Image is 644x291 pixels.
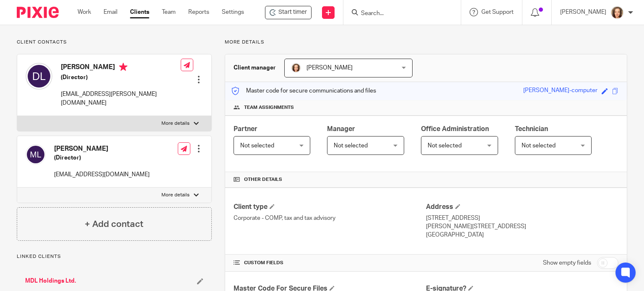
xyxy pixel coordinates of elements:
a: Reports [188,8,209,16]
h4: Address [426,203,618,211]
a: Email [104,8,117,16]
p: [STREET_ADDRESS] [426,214,618,222]
h4: CUSTOM FIELDS [234,260,426,266]
h4: [PERSON_NAME] [54,144,150,153]
span: Not selected [428,143,462,149]
h4: + Add contact [85,218,143,231]
h5: (Director) [54,154,150,162]
div: [PERSON_NAME]-computer [523,86,597,96]
span: Technician [515,126,548,132]
p: [EMAIL_ADDRESS][PERSON_NAME][DOMAIN_NAME] [61,90,181,107]
span: Team assignments [244,104,294,111]
a: Clients [130,8,149,16]
a: Work [78,8,91,16]
span: Other details [244,176,282,183]
a: Team [162,8,176,16]
p: More details [225,39,627,46]
p: More details [161,120,190,127]
span: Not selected [334,143,368,149]
span: Office Administration [421,126,489,132]
span: Manager [327,126,355,132]
span: Partner [234,126,257,132]
img: svg%3E [26,63,52,90]
h4: [PERSON_NAME] [61,63,181,73]
p: Master code for secure communications and files [231,87,376,95]
a: Settings [222,8,244,16]
h5: (Director) [61,73,181,82]
label: Show empty fields [543,259,591,267]
img: avatar-thumb.jpg [291,63,301,73]
p: [EMAIL_ADDRESS][DOMAIN_NAME] [54,170,150,179]
img: svg%3E [26,144,46,165]
p: [PERSON_NAME][STREET_ADDRESS] [426,222,618,231]
img: avatar-thumb.jpg [610,6,624,19]
p: Client contacts [17,39,212,46]
span: Get Support [481,9,514,15]
div: M J Commercial Construction Inc. [265,6,312,19]
span: [PERSON_NAME] [306,65,353,71]
i: Primary [119,63,127,71]
img: Pixie [17,7,59,18]
p: Linked clients [17,253,212,260]
input: Search [360,10,436,18]
p: [PERSON_NAME] [560,8,606,16]
span: Start timer [278,8,307,17]
h3: Client manager [234,64,276,72]
span: Not selected [522,143,556,149]
span: Not selected [240,143,274,149]
h4: Client type [234,203,426,211]
a: MDL Holdings Ltd. [25,277,76,285]
p: More details [161,192,190,198]
p: Corporate - COMP, tax and tax advisory [234,214,426,222]
p: [GEOGRAPHIC_DATA] [426,231,618,239]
